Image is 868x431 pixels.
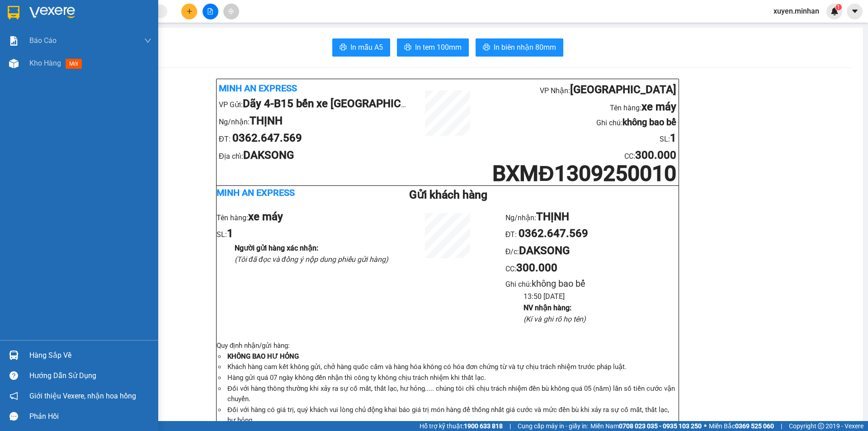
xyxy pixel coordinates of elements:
li: Đối với hàng có giá trị, quý khách vui lòng chủ động khai báo giá trị món hàng để thống nhất giá ... [226,405,679,426]
b: 1 [227,227,233,240]
b: Minh An Express [219,83,297,94]
span: aim [228,8,234,14]
li: Đ/c: [505,242,679,260]
span: xuyen.minhan [766,5,826,17]
li: Tên hàng: [217,208,390,226]
b: 300.000 [635,149,676,161]
b: DAKSONG [243,149,294,161]
li: 13:50 [DATE] [524,291,679,302]
b: 1 [670,132,676,144]
span: ⚪️ [704,424,707,428]
span: printer [404,43,411,52]
li: Ghi chú: [505,277,679,291]
button: printerIn tem 100mm [397,38,469,57]
div: [GEOGRAPHIC_DATA] [106,8,198,28]
img: warehouse-icon [9,350,19,360]
span: In biên nhận 80mm [494,42,556,53]
span: DAKSONG [119,52,182,67]
h1: BXMĐ1309250010 [486,164,676,183]
button: aim [223,4,239,19]
strong: 0369 525 060 [735,422,774,430]
strong: 0708 023 035 - 0935 103 250 [619,422,702,430]
span: caret-down [851,7,859,15]
b: 0362.647.569 [232,132,302,144]
li: ĐT: [219,130,410,147]
span: Cung cấp máy in - giấy in: [518,421,588,431]
b: Dãy 4-B15 bến xe [GEOGRAPHIC_DATA] [243,97,437,110]
b: THỊNH [536,210,569,223]
span: In tem 100mm [415,42,462,53]
button: caret-down [847,4,863,19]
button: plus [181,4,197,19]
strong: 1900 633 818 [464,422,503,430]
span: Giới thiệu Vexere, nhận hoa hồng [29,390,136,402]
span: file-add [207,8,213,14]
li: Tên hàng: [486,99,676,116]
sup: 1 [835,4,842,10]
b: DAKSONG [519,244,570,257]
div: Dãy 4-B15 bến xe [GEOGRAPHIC_DATA] [8,8,99,29]
span: plus [186,8,193,14]
span: : [514,265,557,273]
li: VP Gửi: [219,95,410,113]
img: warehouse-icon [9,59,19,68]
span: : [633,152,676,161]
b: Người gửi hàng xác nhận : [235,244,318,252]
b: [GEOGRAPHIC_DATA] [570,83,676,96]
span: Gửi: [8,9,22,18]
span: Miền Nam [590,421,702,431]
span: không bao bể [532,278,585,289]
span: mới [66,59,82,69]
strong: KHÔNG BAO HƯ HỎNG [227,352,299,360]
span: down [144,37,151,44]
span: Báo cáo [29,35,57,46]
div: 0362647569 [106,39,198,52]
li: Hàng gửi quá 07 ngày không đến nhận thì công ty không chịu trách nhiệm khi thất lạc. [226,373,679,384]
span: Nhận: [106,8,127,17]
b: xe máy [642,100,676,113]
b: Minh An Express [217,187,295,198]
span: In mẫu A5 [350,42,383,53]
span: notification [9,392,18,400]
li: Ng/nhận: [505,208,679,226]
b: THỊNH [250,114,283,127]
li: SL: [217,225,390,242]
b: không bao bể [623,117,676,128]
li: VP Nhận: [486,81,676,99]
i: (Tôi đã đọc và đồng ý nộp dung phiếu gửi hàng) [235,255,388,264]
b: Gửi khách hàng [409,188,487,201]
div: Hàng sắp về [29,349,151,362]
span: Miền Bắc [709,421,774,431]
li: Ng/nhận: [219,113,410,130]
img: solution-icon [9,36,19,46]
div: Hướng dẫn sử dụng [29,369,151,383]
span: DĐ: [106,57,119,66]
b: xe máy [248,210,283,223]
button: file-add [203,4,218,19]
span: | [781,421,782,431]
span: message [9,412,18,421]
span: question-circle [9,371,18,380]
img: logo-vxr [8,6,19,19]
div: THỊNH [106,28,198,39]
span: | [509,421,511,431]
button: printerIn mẫu A5 [332,38,390,57]
div: Phản hồi [29,410,151,423]
button: printerIn biên nhận 80mm [476,38,563,57]
li: ĐT: [505,225,679,242]
li: CC [486,147,676,164]
li: Khách hàng cam kết không gửi, chở hàng quốc cấm và hàng hóa không có hóa đơn chứng từ và tự chịu ... [226,362,679,373]
span: 1 [837,4,840,10]
span: printer [483,43,490,52]
img: icon-new-feature [830,7,839,15]
b: 0362.647.569 [519,227,588,240]
li: Địa chỉ: [219,147,410,164]
li: Ghi chú: [486,115,676,129]
span: copyright [818,423,824,429]
li: SL: [486,130,676,147]
i: (Kí và ghi rõ họ tên) [524,315,586,323]
ul: CC [505,208,679,325]
b: 300.000 [516,261,557,274]
b: NV nhận hàng : [524,303,571,312]
span: printer [340,43,347,52]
